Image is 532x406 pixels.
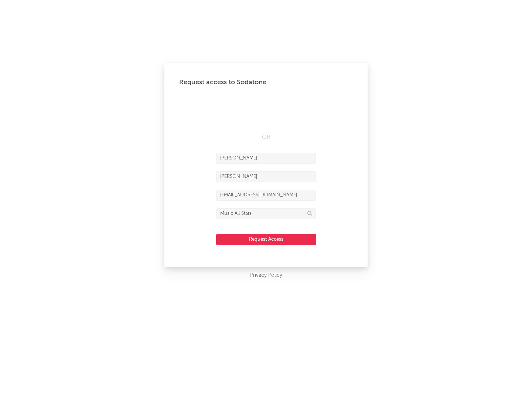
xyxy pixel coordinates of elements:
[250,271,282,280] a: Privacy Policy
[216,153,316,164] input: First Name
[216,208,316,219] input: Division
[216,190,316,201] input: Email
[216,133,316,142] div: OR
[179,78,353,87] div: Request access to Sodatone
[216,171,316,182] input: Last Name
[216,234,316,245] button: Request Access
